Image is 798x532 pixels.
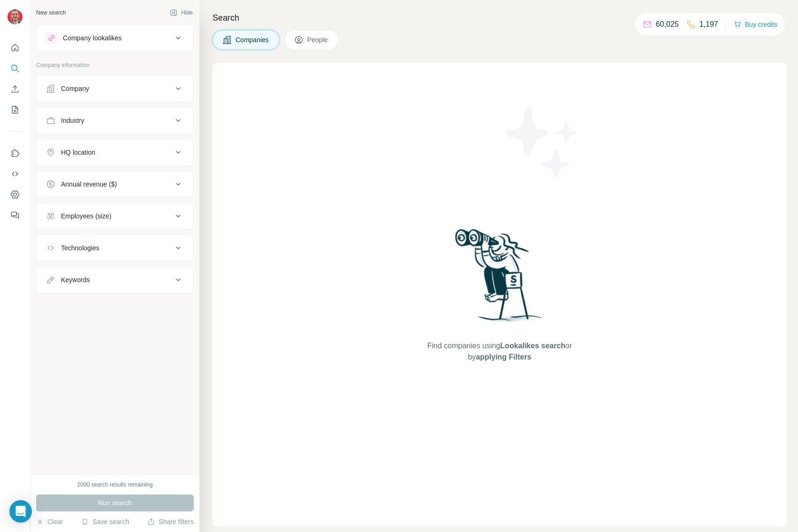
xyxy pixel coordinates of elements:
[500,100,584,185] img: Surfe Illustration - Stars
[37,141,193,164] button: HQ location
[81,517,129,526] button: Save search
[656,19,679,30] p: 60,025
[37,77,193,100] button: Company
[8,165,23,182] button: Use Surfe API
[37,173,193,195] button: Annual revenue ($)
[77,480,153,489] div: 2000 search results remaining
[147,517,194,526] button: Share filters
[37,237,193,259] button: Technologies
[36,8,66,17] div: New search
[500,342,565,350] span: Lookalikes search
[8,186,23,203] button: Dashboard
[425,340,575,363] span: Find companies using or by
[213,11,787,24] h4: Search
[61,180,117,189] div: Annual revenue ($)
[61,211,111,221] div: Employees (size)
[163,6,199,20] button: Hide
[36,61,194,69] p: Company information
[8,9,23,24] img: Avatar
[61,243,99,253] div: Technologies
[8,101,23,118] button: My lists
[8,207,23,224] button: Feedback
[236,35,270,45] span: Companies
[61,116,84,125] div: Industry
[61,275,90,285] div: Keywords
[37,269,193,291] button: Keywords
[63,33,122,43] div: Company lookalikes
[61,84,89,93] div: Company
[8,39,23,56] button: Quick start
[476,353,531,361] span: applying Filters
[37,27,193,49] button: Company lookalikes
[699,19,718,30] p: 1,197
[37,109,193,132] button: Industry
[37,205,193,227] button: Employees (size)
[8,81,23,97] button: Enrich CSV
[451,226,548,331] img: Surfe Illustration - Woman searching with binoculars
[36,517,63,526] button: Clear
[307,35,329,45] span: People
[8,145,23,162] button: Use Surfe on LinkedIn
[9,500,32,523] div: Open Intercom Messenger
[734,18,777,31] button: Buy credits
[61,148,95,157] div: HQ location
[8,60,23,77] button: Search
